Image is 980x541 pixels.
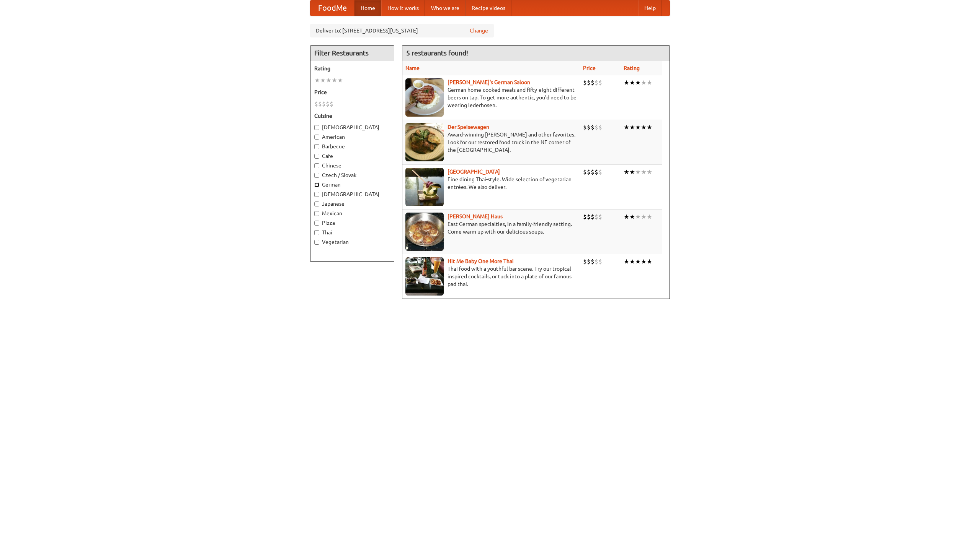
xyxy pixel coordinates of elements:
li: ★ [326,76,332,84]
a: How it works [381,0,425,16]
label: American [314,133,390,141]
label: Thai [314,229,390,236]
label: [DEMOGRAPHIC_DATA] [314,123,390,131]
li: $ [595,123,598,132]
li: ★ [647,213,652,221]
li: $ [583,123,587,132]
li: $ [595,168,598,176]
li: ★ [641,78,647,87]
li: ★ [641,213,647,221]
li: ★ [635,213,641,221]
li: ★ [635,257,641,266]
li: $ [326,100,330,108]
input: Cafe [314,154,319,159]
label: Mexican [314,210,390,217]
li: $ [595,78,598,87]
label: Pizza [314,219,390,227]
li: $ [318,100,322,108]
li: $ [583,257,587,266]
li: ★ [624,123,629,132]
li: $ [591,257,595,266]
a: Rating [624,65,640,71]
li: $ [583,78,587,87]
label: Czech / Slovak [314,171,390,179]
div: Deliver to: [STREET_ADDRESS][US_STATE] [310,24,494,37]
li: ★ [635,168,641,176]
p: Award-winning [PERSON_NAME] and other favorites. Look for our restored food truck in the NE corne... [405,131,577,154]
li: ★ [624,257,629,266]
li: ★ [647,123,652,132]
li: ★ [629,123,635,132]
label: Cafe [314,152,390,160]
li: ★ [624,78,629,87]
a: Recipe videos [465,0,511,16]
li: $ [598,213,602,221]
h5: Cuisine [314,112,390,120]
img: esthers.jpg [405,78,444,117]
li: $ [587,78,591,87]
h5: Price [314,88,390,96]
li: ★ [624,213,629,221]
li: $ [322,100,326,108]
label: German [314,181,390,188]
a: Price [583,65,596,71]
a: [PERSON_NAME] Haus [448,213,503,219]
li: ★ [635,123,641,132]
li: ★ [629,213,635,221]
input: [DEMOGRAPHIC_DATA] [314,192,319,197]
a: [PERSON_NAME]'s German Saloon [448,79,530,85]
li: $ [583,168,587,176]
input: American [314,135,319,140]
li: $ [587,213,591,221]
li: $ [598,123,602,132]
label: Barbecue [314,143,390,150]
input: Japanese [314,201,319,206]
li: ★ [635,78,641,87]
li: $ [598,78,602,87]
li: ★ [337,76,343,84]
a: Help [638,0,662,16]
label: Japanese [314,200,390,208]
li: ★ [314,76,320,84]
p: German home-cooked meals and fifty-eight different beers on tap. To get more authentic, you'd nee... [405,86,577,109]
p: Fine dining Thai-style. Wide selection of vegetarian entrées. We also deliver. [405,175,577,191]
h4: Filter Restaurants [310,45,394,61]
a: Der Speisewagen [448,124,489,130]
li: ★ [641,123,647,132]
li: $ [587,257,591,266]
li: ★ [647,78,652,87]
a: Name [405,65,420,71]
li: ★ [629,168,635,176]
li: $ [587,123,591,132]
a: Change [470,27,488,34]
label: Vegetarian [314,238,390,246]
li: $ [595,213,598,221]
input: German [314,182,319,187]
ng-pluralize: 5 restaurants found! [406,49,468,57]
input: Vegetarian [314,240,319,245]
p: East German specialties, in a family-friendly setting. Come warm up with our delicious soups. [405,220,577,236]
input: Mexican [314,211,319,216]
li: ★ [629,78,635,87]
input: Barbecue [314,144,319,149]
li: $ [598,257,602,266]
h5: Rating [314,65,390,72]
li: $ [591,123,595,132]
li: $ [330,100,333,108]
a: Home [354,0,381,16]
input: Pizza [314,221,319,226]
input: Czech / Slovak [314,173,319,178]
li: $ [595,257,598,266]
img: kohlhaus.jpg [405,213,444,251]
label: [DEMOGRAPHIC_DATA] [314,190,390,198]
li: ★ [647,257,652,266]
a: Hit Me Baby One More Thai [448,258,514,264]
img: speisewagen.jpg [405,123,444,161]
li: ★ [647,168,652,176]
img: satay.jpg [405,168,444,206]
a: [GEOGRAPHIC_DATA] [448,169,500,175]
